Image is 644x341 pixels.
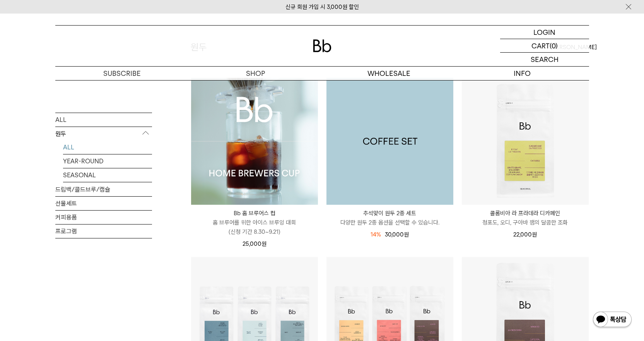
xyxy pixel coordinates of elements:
[189,67,322,80] a: SHOP
[55,210,152,224] a: 커피용품
[191,209,318,218] p: Bb 홈 브루어스 컵
[533,26,555,39] p: LOGIN
[55,224,152,238] a: 프로그램
[63,168,152,182] a: SEASONAL
[191,78,318,205] img: Bb 홈 브루어스 컵
[531,39,550,52] p: CART
[500,26,589,39] a: LOGIN
[55,67,189,80] a: SUBSCRIBE
[63,154,152,168] a: YEAR-ROUND
[462,78,589,205] img: 콜롬비아 라 프라데라 디카페인
[326,78,453,205] img: 1000001199_add2_013.jpg
[313,39,331,52] img: 로고
[326,209,453,218] p: 추석맞이 원두 2종 세트
[513,231,537,238] span: 22,000
[326,78,453,205] a: 추석맞이 원두 2종 세트
[322,67,456,80] p: WHOLESALE
[63,140,152,154] a: ALL
[243,240,266,247] span: 25,000
[55,196,152,210] a: 선물세트
[191,209,318,236] a: Bb 홈 브루어스 컵 홈 브루어를 위한 아이스 브루잉 대회(신청 기간 8.30~9.21)
[462,209,589,227] a: 콜롬비아 라 프라데라 디카페인 청포도, 오디, 구아바 잼의 달콤한 조화
[55,127,152,141] p: 원두
[371,230,381,239] div: 14%
[191,218,318,236] p: 홈 브루어를 위한 아이스 브루잉 대회 (신청 기간 8.30~9.21)
[462,218,589,227] p: 청포도, 오디, 구아바 잼의 달콤한 조화
[532,231,537,238] span: 원
[456,67,589,80] p: INFO
[55,182,152,196] a: 드립백/콜드브루/캡슐
[385,231,409,238] span: 30,000
[462,209,589,218] p: 콜롬비아 라 프라데라 디카페인
[55,113,152,126] a: ALL
[550,39,558,52] p: (0)
[592,311,632,329] img: 카카오톡 채널 1:1 채팅 버튼
[531,53,559,66] p: SEARCH
[285,3,359,10] a: 신규 회원 가입 시 3,000원 할인
[500,39,589,53] a: CART (0)
[404,231,409,238] span: 원
[326,218,453,227] p: 다양한 원두 2종 옵션을 선택할 수 있습니다.
[261,240,266,247] span: 원
[326,209,453,227] a: 추석맞이 원두 2종 세트 다양한 원두 2종 옵션을 선택할 수 있습니다.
